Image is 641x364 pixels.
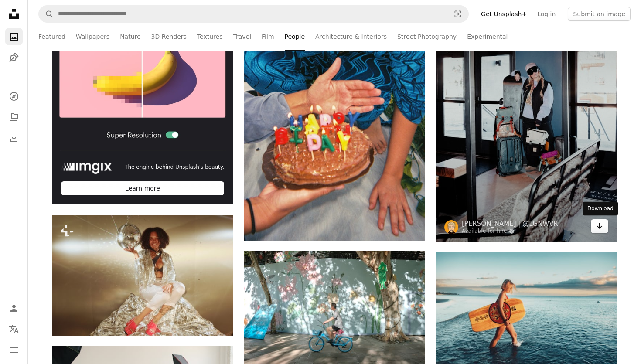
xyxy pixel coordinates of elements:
[532,7,561,21] a: Log in
[568,7,631,21] button: Submit an image
[5,88,23,105] a: Explore
[244,307,425,315] a: Person rides a bicycle past a floral mural
[52,215,233,336] img: Woman in sparkly outfit holding disco ball
[447,6,468,22] button: Visual search
[5,299,23,317] a: Log in / Sign up
[462,219,558,228] a: [PERSON_NAME] | @LGNWVR
[467,23,508,51] a: Experimental
[5,320,23,338] button: Language
[591,219,608,233] a: Download
[262,23,274,51] a: Film
[436,102,617,110] a: Woman poses with luggage near a ski lift.
[39,6,54,22] button: Search Unsplash
[397,23,457,51] a: Street Photography
[120,23,140,51] a: Nature
[315,23,387,51] a: Architecture & Interiors
[462,228,558,235] a: Available for hire
[244,101,425,109] a: a woman holding a cake with candles on it
[125,163,224,171] span: The engine behind Unsplash's beauty.
[5,49,23,66] a: Illustrations
[52,271,233,279] a: Woman in sparkly outfit holding disco ball
[233,23,251,51] a: Travel
[436,309,617,316] a: Woman walks out of the ocean with a surfboard.
[197,23,223,51] a: Textures
[5,341,23,359] button: Menu
[61,160,112,174] img: file-1738246957937-1ee55d8b7970
[5,129,23,147] a: Download History
[5,5,23,24] a: Home — Unsplash
[61,181,224,195] div: Learn more
[5,28,23,45] a: Photos
[444,220,458,234] img: Go to LOGAN WEAVER | @LGNWVR's profile
[76,23,109,51] a: Wallpapers
[583,202,618,216] div: Download
[5,109,23,126] a: Collections
[38,23,65,51] a: Featured
[476,7,532,21] a: Get Unsplash+
[38,5,469,23] form: Find visuals sitewide
[151,23,187,51] a: 3D Renders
